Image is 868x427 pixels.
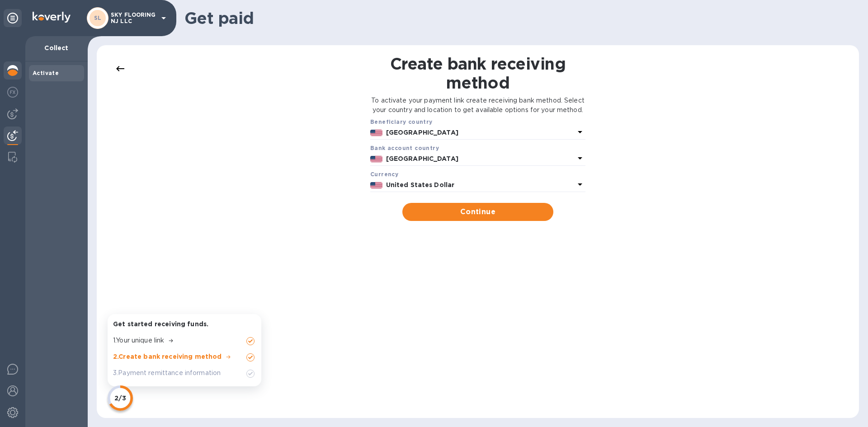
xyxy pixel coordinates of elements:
p: 2 . Create bank receiving method [113,352,222,361]
b: SL [94,14,102,21]
img: Foreign exchange [7,87,18,98]
img: Unchecked [245,368,256,379]
img: US [370,156,382,162]
img: USD [370,182,382,188]
p: Get started receiving funds. [113,319,256,328]
b: Beneficiary country [370,118,433,125]
p: To activate your payment link create receiving bank method. Select your country and location to g... [371,96,585,115]
div: Unpin categories [4,9,22,27]
img: US [370,130,382,136]
b: Currency [370,171,398,178]
b: [GEOGRAPHIC_DATA] [386,155,458,162]
p: Collect [33,43,80,52]
button: Continue [402,203,553,221]
img: Unchecked [245,352,256,363]
b: [GEOGRAPHIC_DATA] [386,129,458,136]
span: Continue [410,206,546,217]
b: Bank account cоuntry [370,145,439,151]
h1: Create bank receiving method [371,54,585,92]
img: Logo [33,12,71,23]
p: 3 . Payment remittance information [113,368,221,378]
p: 1 . Your unique link [113,336,164,345]
p: 2/3 [114,394,126,403]
b: Activate [33,70,59,76]
b: United States Dollar [386,181,455,188]
h1: Get paid [184,9,854,28]
p: SKY FLOORING NJ LLC [111,12,156,24]
img: Unchecked [245,336,256,347]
